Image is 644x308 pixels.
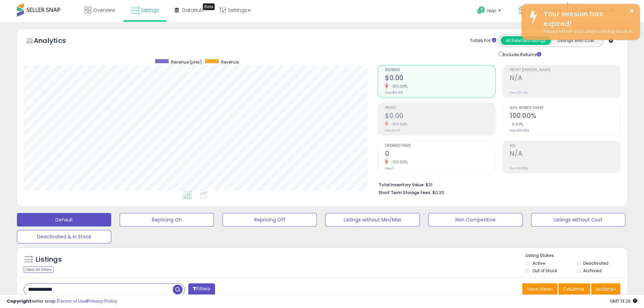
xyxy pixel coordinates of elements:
b: Short Term Storage Fees: [379,190,431,195]
h5: Analytics [34,36,79,47]
small: Prev: 100.00% [510,128,529,133]
p: Listing States: [526,253,627,259]
h5: Listings [36,255,62,264]
button: Filters [188,283,215,295]
label: Deactivated [583,260,609,266]
button: Columns [558,283,590,295]
span: Columns [563,286,584,292]
div: Tooltip anchor [203,3,215,10]
span: 2025-10-13 13:26 GMT [610,298,637,304]
small: -100.00% [388,122,407,127]
small: Prev: 1 [385,166,393,170]
a: Privacy Policy [88,298,117,304]
a: Help [472,1,508,22]
span: DataHub [182,7,204,14]
div: Clear All Filters [24,266,54,273]
button: Deactivated & In Stock [17,230,111,243]
span: Profit [PERSON_NAME] [510,68,620,72]
h2: $0.00 [385,74,495,83]
small: -100.00% [388,84,407,89]
small: Prev: 33.74% [510,91,528,95]
label: Active [532,260,545,266]
button: Default [17,213,111,227]
div: Your session has expired! [539,9,635,28]
span: Overview [93,7,115,14]
button: × [629,7,634,15]
a: Terms of Use [58,298,87,304]
h2: N/A [510,74,620,83]
span: Avg. Buybox Share [510,106,620,110]
button: Repricing On [120,213,214,227]
span: Ordered Items [385,144,495,148]
span: Listings [141,7,159,14]
span: Revenue (prev) [171,59,202,65]
span: Revenue [221,59,239,65]
h2: $0.00 [385,112,495,121]
span: $0.20 [432,189,444,196]
small: Prev: $4.72 [385,128,400,133]
label: Out of Stock [532,268,557,274]
div: Please refresh your page and log back in [539,28,635,35]
button: All Selected Listings [501,36,551,45]
li: $31 [379,180,615,188]
div: Include Returns [494,50,549,58]
button: Listings With Cost [551,36,601,45]
span: ROI [510,144,620,148]
i: Get Help [477,6,485,15]
small: Prev: 136.81% [510,166,528,170]
h2: N/A [510,150,620,159]
h2: 0 [385,150,495,159]
label: Archived [583,268,601,274]
span: Profit [385,106,495,110]
div: seller snap | | [7,298,117,305]
button: Non Competitive [428,213,523,227]
div: Totals For [470,38,496,44]
span: Help [487,8,496,14]
span: Revenue [385,68,495,72]
button: Repricing Off [222,213,317,227]
button: Listings without Min/Max [325,213,420,227]
button: Listings without Cost [531,213,625,227]
button: Actions [591,283,620,295]
small: 0.00% [510,122,523,127]
small: -100.00% [388,160,407,165]
h2: 100.00% [510,112,620,121]
strong: Copyright [7,298,31,304]
small: Prev: $13.99 [385,91,403,95]
button: Save View [522,283,557,295]
b: Total Inventory Value: [379,182,425,188]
